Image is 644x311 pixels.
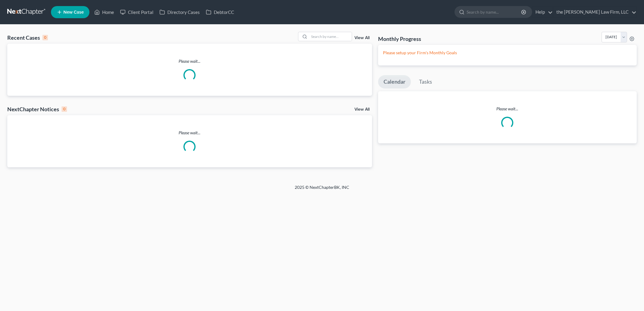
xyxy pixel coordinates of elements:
a: Client Portal [117,7,156,18]
div: 2025 © NextChapterBK, INC [149,184,495,195]
div: NextChapter Notices [7,105,67,113]
p: Please wait... [7,130,372,136]
a: Home [91,7,117,18]
span: New Case [63,10,84,15]
a: the [PERSON_NAME] Law Firm, LLC [553,7,636,18]
p: Please setup your Firm's Monthly Goals [383,50,632,56]
input: Search by name... [309,32,352,41]
a: Help [532,7,553,18]
div: 0 [62,106,67,112]
a: View All [354,107,370,112]
a: DebtorCC [203,7,237,18]
a: View All [354,36,370,40]
p: Please wait... [7,58,372,64]
p: Please wait... [378,106,637,112]
a: Tasks [414,75,438,89]
h3: Monthly Progress [378,35,421,42]
a: Calendar [378,75,411,89]
input: Search by name... [467,6,522,18]
div: Recent Cases [7,34,48,41]
div: 0 [42,35,48,40]
a: Directory Cases [156,7,203,18]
